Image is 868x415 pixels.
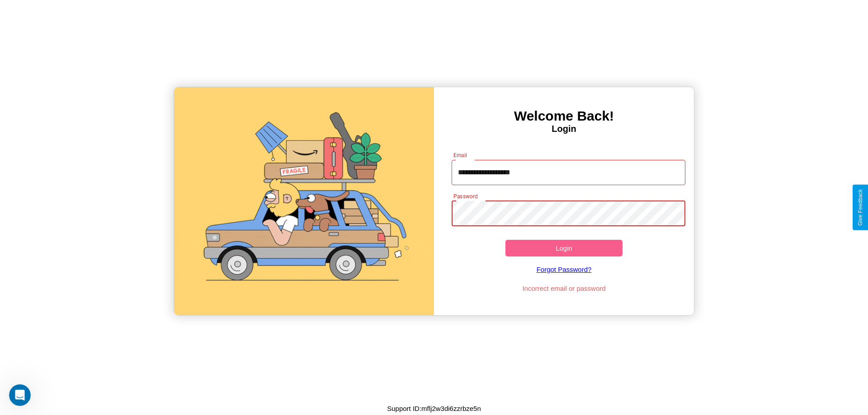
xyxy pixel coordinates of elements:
h3: Welcome Back! [434,108,694,124]
button: Login [505,240,623,256]
a: Forgot Password? [447,256,681,282]
p: Incorrect email or password [447,282,681,294]
img: gif [174,87,434,315]
div: Give Feedback [857,189,863,226]
iframe: Intercom live chat [9,384,31,406]
p: Support ID: mflj2w3di6zzrbze5n [387,402,481,415]
h4: Login [434,124,694,134]
label: Password [453,192,477,200]
label: Email [453,151,467,159]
